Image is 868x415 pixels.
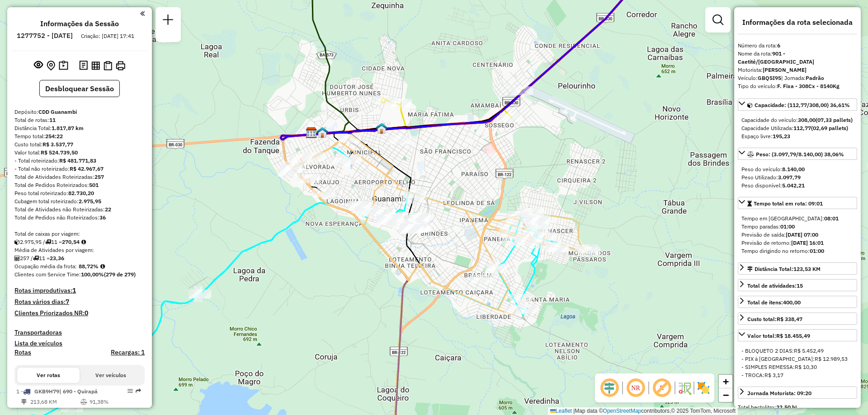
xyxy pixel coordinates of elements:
h4: Informações da Sessão [40,19,119,28]
img: Fluxo de ruas [677,381,692,395]
div: Atividade não roteirizada - GUANAMBI COMERCIAL D [400,225,422,234]
strong: [DATE] 16:01 [791,239,824,246]
div: Peso: (3.097,79/8.140,00) 38,06% [738,162,857,193]
strong: [PERSON_NAME] [763,66,807,73]
div: Custo total: [747,315,802,323]
strong: (02,69 pallets) [811,125,848,131]
div: Depósito: [14,108,145,116]
i: Cubagem total roteirizado [14,239,20,245]
div: - TROCA: [741,371,854,379]
a: Nova sessão e pesquisa [159,11,177,31]
strong: [DATE] 07:00 [786,231,818,238]
span: Tempo total em rota: 09:01 [754,200,823,207]
div: Atividade não roteirizada - BAR DA NINHA [407,213,430,222]
div: - Total roteirizado: [14,157,145,165]
a: Total de itens:400,00 [738,296,857,308]
div: Nome da rota: [738,50,857,66]
span: R$ 12.989,53 [815,355,848,362]
div: Atividade não roteirizada - HILMA DA SILVA MATOS [381,213,404,222]
div: Média de Atividades por viagem: [14,246,145,254]
strong: 6 [777,42,780,49]
button: Logs desbloquear sessão [77,59,90,73]
strong: 01:00 [810,247,824,254]
strong: 01:00 [780,223,795,230]
span: Ocultar deslocamento [599,377,620,399]
span: 123,53 KM [793,266,821,272]
div: Capacidade Utilizada: [741,124,854,132]
div: Atividade não roteirizada - JOSE INACIO DA SILVA [388,135,410,144]
a: Peso: (3.097,79/8.140,00) 38,06% [738,148,857,160]
strong: 254:22 [45,133,63,140]
a: Rotas [14,349,31,356]
strong: 1.817,87 km [52,125,84,131]
div: Motorista: [738,66,857,74]
div: Atividade não roteirizada - LANCHONETE CHAVE [404,215,427,224]
strong: 257 [94,173,104,180]
div: Atividade não roteirizada - JACKSON BAR [377,215,400,224]
div: Atividade não roteirizada - IMPERIO DISTRIBUIDORA DE BEBIDAS LTDA [470,275,492,284]
div: Previsão de saída: [741,231,854,239]
div: Distância Total: [747,265,821,273]
div: Atividade não roteirizada - MERC DE GE [406,224,429,233]
h4: Clientes Priorizados NR: [14,309,145,317]
div: Capacidade do veículo: [741,116,854,124]
div: - BLOQUETO 2 DIAS: [741,347,854,355]
strong: 11 [49,117,56,123]
div: Criação: [DATE] 17:41 [77,32,138,40]
span: | Jornada: [781,75,824,81]
span: Ocultar NR [625,377,646,399]
strong: 3.097,79 [778,174,801,181]
strong: 36 [99,214,106,221]
strong: GBQ5I95 [758,75,781,81]
button: Painel de Sugestão [57,59,70,73]
span: R$ 10,30 [795,364,817,370]
div: Atividade não roteirizada - JOAQUIM PRADO PIMENT [391,222,413,231]
button: Ver veículos [80,368,142,383]
strong: R$ 18.455,49 [776,332,810,339]
strong: 2.975,95 [79,198,101,205]
button: Centralizar mapa no depósito ou ponto de apoio [45,59,57,73]
td: 91,38% [89,397,125,406]
div: - PIX à [GEOGRAPHIC_DATA]: [741,355,854,363]
div: Total hectolitro: [738,403,857,411]
div: Custo total: [14,140,145,149]
span: Clientes com Service Time: [14,271,81,278]
div: Tempo em [GEOGRAPHIC_DATA]: [741,214,854,223]
strong: 308,00 [798,117,816,123]
div: - Total não roteirizado: [14,165,145,173]
div: Total de rotas: [14,116,145,124]
div: Distância Total: [14,124,145,132]
div: Peso disponível: [741,182,854,190]
strong: 112,77 [793,125,811,131]
strong: R$ 524.739,50 [41,149,78,156]
span: − [723,389,729,401]
i: % de utilização do peso [80,399,87,405]
span: Capacidade: (112,77/308,00) 36,61% [755,102,850,108]
h4: Informações da rota selecionada [738,18,857,27]
img: Exibir/Ocultar setores [696,381,711,395]
div: Peso total roteirizado: [14,189,145,197]
span: Exibir rótulo [651,377,673,399]
div: Total de caixas por viagem: [14,230,145,238]
em: Média calculada utilizando a maior ocupação (%Peso ou %Cubagem) de cada rota da sessão. Rotas cro... [100,264,105,269]
a: Leaflet [550,408,572,414]
h4: Rotas vários dias: [14,298,145,306]
div: 257 / 11 = [14,254,145,262]
img: CDD Guanambi [306,127,317,139]
a: Distância Total:123,53 KM [738,262,857,275]
strong: R$ 338,47 [777,316,802,322]
div: Tipo do veículo: [738,82,857,90]
strong: 82.730,20 [68,190,94,196]
a: Total de atividades:15 [738,279,857,291]
a: Jornada Motorista: 09:20 [738,387,857,399]
div: Atividade não roteirizada - SUPERMERCADO LEIMAR [328,157,351,166]
div: Capacidade: (112,77/308,00) 36,61% [738,112,857,144]
span: R$ 5.452,49 [794,347,824,354]
div: Tempo dirigindo no retorno: [741,247,854,255]
div: Previsão de retorno: [741,239,854,247]
div: Valor total: [14,149,145,157]
strong: 5.042,21 [782,182,805,189]
button: Exibir sessão original [32,58,45,73]
a: Valor total:R$ 18.455,49 [738,329,857,341]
